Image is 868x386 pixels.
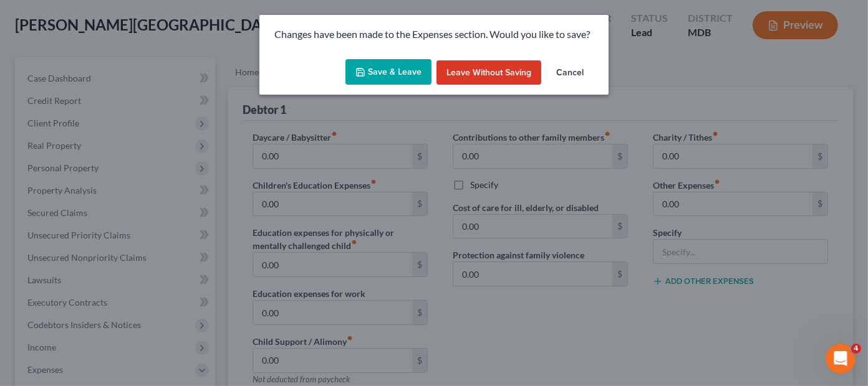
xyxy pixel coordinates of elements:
button: Leave without Saving [436,60,541,85]
button: Save & Leave [345,59,432,85]
iframe: Intercom live chat [826,344,856,374]
span: 4 [851,344,861,354]
button: Cancel [546,60,594,85]
p: Changes have been made to the Expenses section. Would you like to save? [274,27,594,42]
